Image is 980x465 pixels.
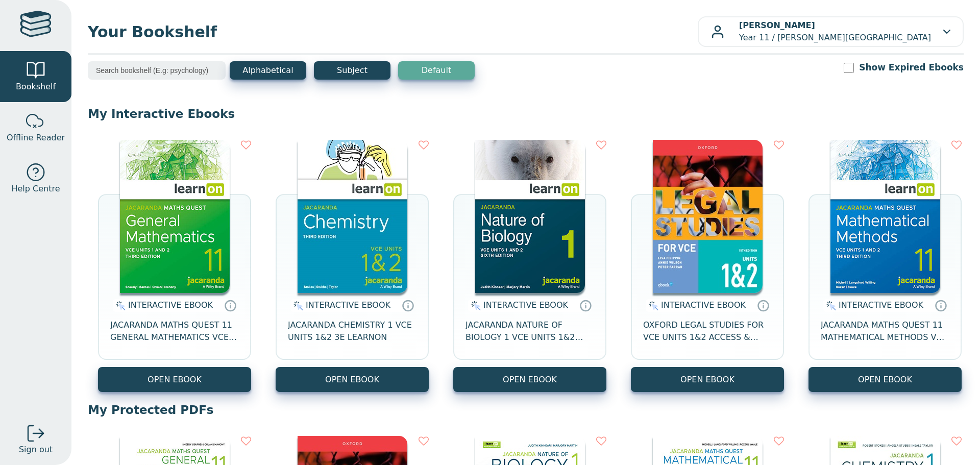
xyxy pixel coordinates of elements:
[224,299,236,311] a: Interactive eBooks are accessed online via the publisher’s portal. They contain interactive resou...
[839,300,923,310] span: INTERACTIVE EBOOK
[653,140,763,293] img: 4924bd51-7932-4040-9111-bbac42153a36.jpg
[631,367,784,392] button: OPEN EBOOK
[7,132,65,144] span: Offline Reader
[88,106,964,121] p: My Interactive Ebooks
[398,61,475,80] button: Default
[113,300,126,312] img: interactive.svg
[88,20,698,43] span: Your Bookshelf
[698,16,964,47] button: [PERSON_NAME]Year 11 / [PERSON_NAME][GEOGRAPHIC_DATA]
[579,299,592,311] a: Interactive eBooks are accessed online via the publisher’s portal. They contain interactive resou...
[830,140,940,293] img: 3d45537d-a581-493a-8efc-3c839325a1f6.jpg
[110,319,239,344] span: JACARANDA MATHS QUEST 11 GENERAL MATHEMATICS VCE UNITS 1&2 3E LEARNON
[808,367,962,392] button: OPEN EBOOK
[314,61,390,80] button: Subject
[483,300,568,310] span: INTERACTIVE EBOOK
[739,19,931,44] p: Year 11 / [PERSON_NAME][GEOGRAPHIC_DATA]
[821,319,949,344] span: JACARANDA MATHS QUEST 11 MATHEMATICAL METHODS VCE UNITS 1&2 3E LEARNON
[120,140,230,293] img: f7b900ab-df9f-4510-98da-0629c5cbb4fd.jpg
[475,140,585,293] img: bac72b22-5188-ea11-a992-0272d098c78b.jpg
[128,300,213,310] span: INTERACTIVE EBOOK
[646,300,658,312] img: interactive.svg
[402,299,414,311] a: Interactive eBooks are accessed online via the publisher’s portal. They contain interactive resou...
[88,402,964,418] p: My Protected PDFs
[661,300,746,310] span: INTERACTIVE EBOOK
[88,61,226,80] input: Search bookshelf (E.g: psychology)
[298,140,407,293] img: 37f81dd5-9e6c-4284-8d4c-e51904e9365e.jpg
[11,183,60,195] span: Help Centre
[16,81,56,93] span: Bookshelf
[739,20,815,30] b: [PERSON_NAME]
[757,299,769,311] a: Interactive eBooks are accessed online via the publisher’s portal. They contain interactive resou...
[19,444,53,456] span: Sign out
[288,319,416,344] span: JACARANDA CHEMISTRY 1 VCE UNITS 1&2 3E LEARNON
[935,299,947,311] a: Interactive eBooks are accessed online via the publisher’s portal. They contain interactive resou...
[290,300,303,312] img: interactive.svg
[98,367,251,392] button: OPEN EBOOK
[276,367,429,392] button: OPEN EBOOK
[643,319,772,344] span: OXFORD LEGAL STUDIES FOR VCE UNITS 1&2 ACCESS & JUSTICE STUDENT OBOOK + ASSESS 15E
[230,61,306,80] button: Alphabetical
[859,61,964,74] label: Show Expired Ebooks
[306,300,390,310] span: INTERACTIVE EBOOK
[465,319,594,344] span: JACARANDA NATURE OF BIOLOGY 1 VCE UNITS 1&2 LEARNON 6E (INCL STUDYON) EBOOK
[468,300,481,312] img: interactive.svg
[453,367,606,392] button: OPEN EBOOK
[823,300,836,312] img: interactive.svg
